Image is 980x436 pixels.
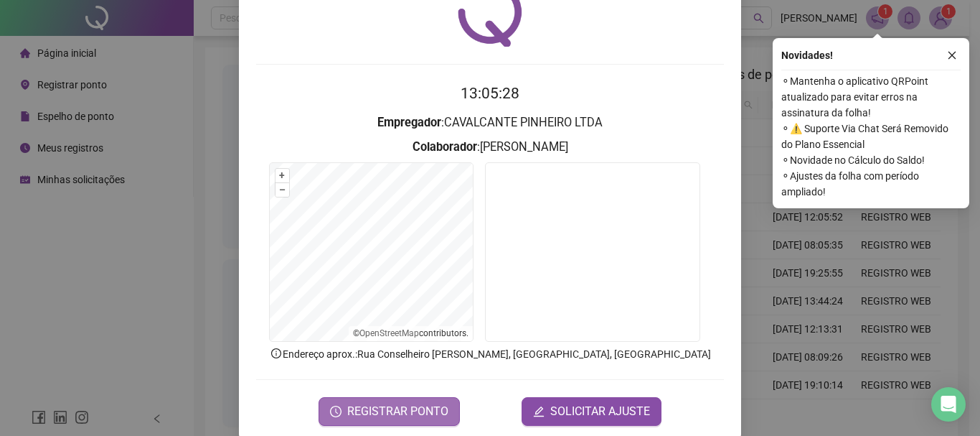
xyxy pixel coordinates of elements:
[413,140,477,154] strong: Colaborador
[947,50,957,60] span: close
[256,113,724,132] h3: : CAVALCANTE PINHEIRO LTDA
[275,169,289,182] button: +
[256,346,724,362] p: Endereço aprox. : Rua Conselheiro [PERSON_NAME], [GEOGRAPHIC_DATA], [GEOGRAPHIC_DATA]
[931,387,966,422] div: Open Intercom Messenger
[319,397,460,426] button: REGISTRAR PONTO
[377,116,441,129] strong: Empregador
[347,403,448,420] span: REGISTRAR PONTO
[533,406,545,417] span: edit
[781,47,833,63] span: Novidades !
[781,168,961,200] span: ⚬ Ajustes da folha com período ampliado!
[256,138,724,157] h3: : [PERSON_NAME]
[353,328,468,338] li: © contributors.
[330,406,341,417] span: clock-circle
[781,73,961,121] span: ⚬ Mantenha o aplicativo QRPoint atualizado para evitar erros na assinatura da folha!
[550,403,650,420] span: SOLICITAR AJUSTE
[781,152,961,168] span: ⚬ Novidade no Cálculo do Saldo!
[270,347,283,360] span: info-circle
[275,183,289,197] button: –
[781,121,961,152] span: ⚬ ⚠️ Suporte Via Chat Será Removido do Plano Essencial
[461,85,519,102] time: 13:05:28
[359,328,419,338] a: OpenStreetMap
[522,397,661,426] button: editSOLICITAR AJUSTE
